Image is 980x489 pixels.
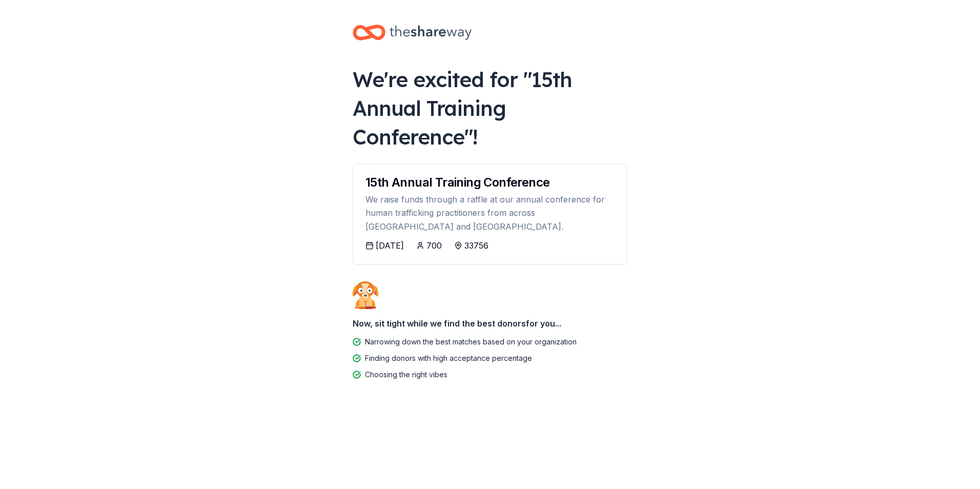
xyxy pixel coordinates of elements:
div: We're excited for " 15th Annual Training Conference "! [353,65,627,151]
div: Now, sit tight while we find the best donors for you... [353,313,627,334]
div: [DATE] [376,239,404,252]
div: 700 [426,239,442,252]
div: Finding donors with high acceptance percentage [365,352,532,364]
div: Choosing the right vibes [365,369,447,381]
div: We raise funds through a raffle at our annual conference for human trafficking practitioners from... [365,193,615,233]
div: 33756 [464,239,488,252]
div: Narrowing down the best matches based on your organization [365,336,577,348]
img: Dog waiting patiently [353,281,378,309]
div: 15th Annual Training Conference [365,176,615,189]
